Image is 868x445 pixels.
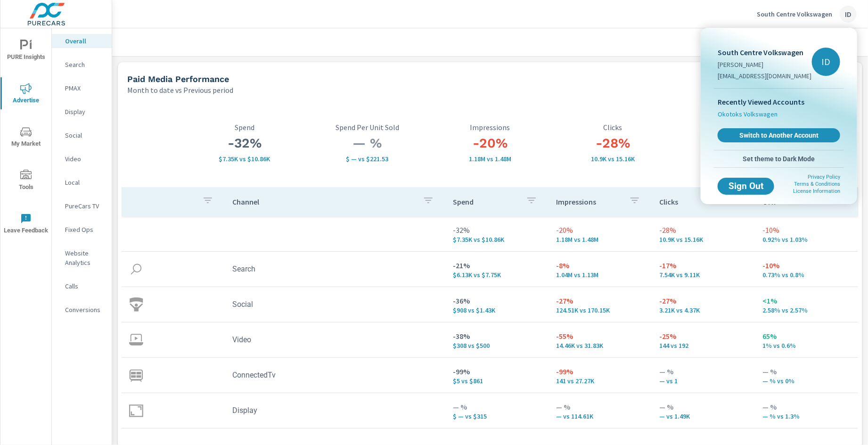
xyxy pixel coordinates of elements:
[718,47,811,58] p: South Centre Volkswagen
[718,155,840,163] span: Set theme to Dark Mode
[718,178,774,195] button: Sign Out
[808,174,840,180] a: Privacy Policy
[718,96,840,107] p: Recently Viewed Accounts
[718,109,778,119] span: Okotoks Volkswagen
[714,150,844,167] button: Set theme to Dark Mode
[812,48,840,76] div: ID
[718,71,811,81] p: [EMAIL_ADDRESS][DOMAIN_NAME]
[725,182,767,190] span: Sign Out
[793,188,840,194] a: License Information
[718,60,811,69] p: [PERSON_NAME]
[718,128,840,142] a: Switch to Another Account
[794,181,840,187] a: Terms & Conditions
[723,131,835,140] span: Switch to Another Account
